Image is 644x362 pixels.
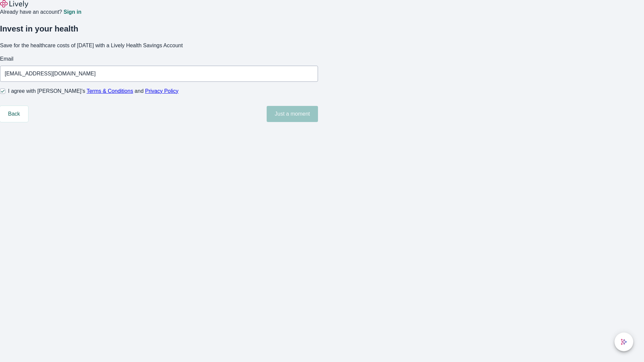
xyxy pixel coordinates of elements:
a: Terms & Conditions [87,88,133,94]
button: chat [614,333,633,351]
a: Privacy Policy [145,88,179,94]
a: Sign in [63,9,81,15]
svg: Lively AI Assistant [621,339,627,345]
span: I agree with [PERSON_NAME]’s and [8,87,178,95]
